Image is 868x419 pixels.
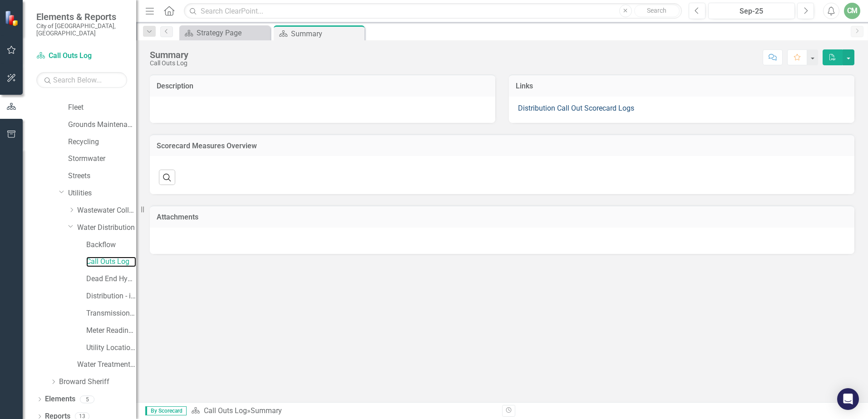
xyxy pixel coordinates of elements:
h3: Scorecard Measures Overview [157,142,848,150]
a: Stormwater [68,154,136,164]
div: Sep-25 [711,6,792,17]
a: Distribution - inactive scorecard (combined with transmission in [DATE]) [86,291,136,302]
div: Call Outs Log [150,60,188,67]
h3: Links [516,82,848,90]
button: Sep-25 [708,3,795,19]
img: ClearPoint Strategy [4,10,20,26]
a: Meter Reading ([PERSON_NAME]) [86,326,136,336]
a: Water Treatment Plant [77,360,136,370]
a: Strategy Page [182,27,268,39]
a: Grounds Maintenance [68,120,136,130]
a: Recycling [68,137,136,147]
div: Strategy Page [197,27,268,39]
a: Backflow [86,240,136,250]
a: Wastewater Collection [77,205,136,216]
a: Utilities [68,188,136,199]
span: Search [647,7,666,14]
div: Summary [150,50,188,60]
button: CM [844,3,860,19]
a: Utility Location Requests [86,343,136,353]
a: Distribution Call Out Scorecard Logs [518,104,634,112]
a: Call Outs Log [86,257,136,267]
div: Summary [251,406,282,415]
div: Open Intercom Messenger [837,388,859,410]
a: Elements [45,394,75,404]
div: Summary [291,28,362,39]
a: Water Distribution [77,223,136,233]
input: Search ClearPoint... [184,3,682,19]
button: Search [634,5,680,17]
span: By Scorecard [145,406,187,415]
a: Transmission and Distribution [86,308,136,319]
h3: Attachments [157,213,848,221]
a: Broward Sheriff [59,377,136,387]
a: Dead End Hydrant Flushing Log [86,274,136,284]
a: Fleet [68,102,136,113]
div: 5 [80,395,94,403]
a: Streets [68,171,136,181]
h3: Description [157,82,488,90]
input: Search Below... [36,72,127,88]
small: City of [GEOGRAPHIC_DATA], [GEOGRAPHIC_DATA] [36,22,127,37]
a: Call Outs Log [36,51,127,61]
div: » [191,406,495,416]
a: Call Outs Log [204,406,247,415]
span: Elements & Reports [36,11,127,22]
